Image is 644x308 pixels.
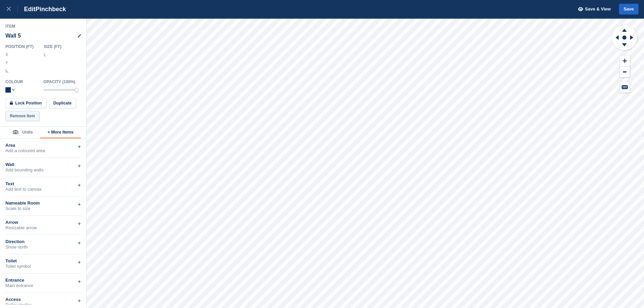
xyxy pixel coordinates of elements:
button: Units [5,127,40,138]
div: Resizable arrow [5,225,81,231]
div: ToiletToilet symbol+ [5,254,81,274]
div: Opacity ( 100 %) [44,79,81,85]
label: L [44,52,47,57]
div: Nameable Room [5,200,81,206]
div: Show north [5,244,81,250]
div: + [78,181,81,189]
div: DirectionShow north+ [5,235,81,254]
div: Toilet symbol [5,264,81,269]
div: + [78,239,81,247]
div: + [78,297,81,305]
div: + [78,162,81,170]
button: Keyboard Shortcuts [620,81,630,93]
div: + [78,220,81,228]
label: Y [5,60,9,66]
div: Toilet [5,258,81,264]
div: Arrow [5,220,81,225]
div: AreaAdd a coloured area+ [5,139,81,158]
button: Remove Item [5,111,40,121]
div: Add text to canvas [5,187,81,192]
button: Zoom Out [620,67,630,78]
div: ArrowResizable arrow+ [5,216,81,235]
div: + [78,200,81,209]
div: Text [5,181,81,187]
span: Save & View [585,6,611,13]
div: Entrance [5,278,81,283]
button: Duplicate [49,98,76,108]
div: Wall 5 [5,30,81,42]
div: Position ( FT ) [5,44,38,49]
div: Area [5,143,81,148]
button: Save & View [574,4,611,15]
div: Access [5,297,81,302]
div: EntranceMain entrance+ [5,274,81,293]
div: + [78,278,81,286]
div: Add bounding walls [5,167,81,173]
button: Save [619,4,639,15]
div: WallAdd bounding walls+ [5,158,81,177]
div: Direction [5,239,81,244]
label: X [5,52,9,57]
div: Nameable RoomScale to size+ [5,196,81,216]
div: Colour [5,79,38,85]
div: Main entrance [5,283,81,288]
div: + [78,143,81,151]
div: Wall [5,162,81,167]
button: Lock Position [5,98,46,108]
div: Item [5,24,81,29]
button: Zoom In [620,55,630,67]
div: + [78,258,81,266]
div: Scale to size [5,206,81,211]
button: + More Items [40,127,81,138]
div: Edit Pinchbeck [18,5,66,13]
div: TextAdd text to canvas+ [5,177,81,196]
div: Size ( FT ) [44,44,73,49]
img: angle-icn.0ed2eb85.svg [6,69,8,72]
div: Roller shutter [5,302,81,308]
div: Add a coloured area [5,148,81,153]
